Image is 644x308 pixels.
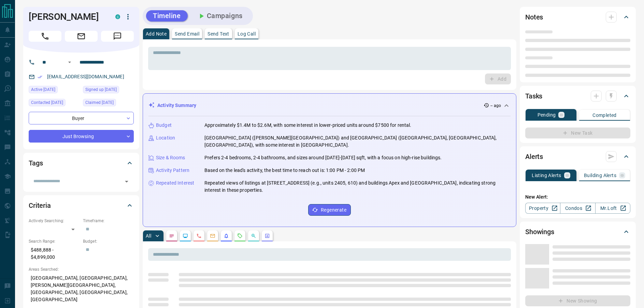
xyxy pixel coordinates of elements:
h2: Notes [525,12,543,23]
div: Thu Sep 04 2025 [29,99,80,108]
a: [EMAIL_ADDRESS][DOMAIN_NAME] [47,74,124,79]
button: Open [122,177,131,186]
p: Activity Pattern [156,167,189,174]
p: Repeated Interest [156,179,194,187]
svg: Requests [237,233,243,239]
button: Campaigns [190,10,249,22]
div: Criteria [29,197,134,214]
h2: Showings [525,226,554,237]
span: Email [65,31,98,42]
span: Signed up [DATE] [85,86,117,93]
a: Condos [560,203,595,214]
h2: Criteria [29,200,51,211]
div: Buyer [29,112,134,124]
p: All [146,233,151,238]
p: Completed [592,113,617,118]
p: Size & Rooms [156,154,185,161]
p: Approximately $1.4M to $2.6M, with some interest in lower-priced units around $7500 for rental. [204,122,411,129]
span: Message [101,31,134,42]
svg: Email Verified [38,75,42,79]
div: Showings [525,224,630,240]
p: Building Alerts [584,173,616,178]
p: Areas Searched: [29,266,134,272]
h2: Alerts [525,151,543,162]
p: Listing Alerts [532,173,561,178]
p: Activity Summary [157,102,196,109]
svg: Lead Browsing Activity [183,233,188,239]
span: Claimed [DATE] [85,99,114,106]
p: New Alert: [525,193,630,201]
h2: Tasks [525,91,542,102]
p: $488,888 - $4,899,000 [29,244,80,263]
span: Contacted [DATE] [31,99,63,106]
p: Location [156,134,175,142]
p: Log Call [238,31,256,36]
h1: [PERSON_NAME] [29,11,105,22]
div: Mon Aug 25 2025 [83,86,134,95]
div: Just Browsing [29,130,134,143]
div: condos.ca [115,14,120,19]
svg: Listing Alerts [224,233,229,239]
h2: Tags [29,158,43,169]
svg: Agent Actions [264,233,270,239]
p: Pending [538,112,556,117]
p: Budget: [83,238,134,244]
p: [GEOGRAPHIC_DATA] ([PERSON_NAME][GEOGRAPHIC_DATA]) and [GEOGRAPHIC_DATA] ([GEOGRAPHIC_DATA], [GEO... [204,134,511,149]
p: -- ago [490,103,501,109]
p: [GEOGRAPHIC_DATA], [GEOGRAPHIC_DATA], [PERSON_NAME][GEOGRAPHIC_DATA], [GEOGRAPHIC_DATA], [GEOGRAP... [29,272,134,305]
div: Tasks [525,88,630,104]
div: Thu Sep 04 2025 [83,99,134,108]
p: Timeframe: [83,218,134,224]
svg: Opportunities [251,233,256,239]
p: Repeated views of listings at [STREET_ADDRESS] (e.g., units 2405, 610) and buildings Apex and [GE... [204,179,511,194]
button: Timeline [146,10,188,22]
svg: Emails [210,233,215,239]
div: Wed Sep 10 2025 [29,86,80,95]
span: Active [DATE] [31,86,55,93]
p: Based on the lead's activity, the best time to reach out is: 1:00 PM - 2:00 PM [204,167,365,174]
span: Call [29,31,61,42]
p: Add Note [146,31,167,36]
a: Property [525,203,560,214]
p: Budget [156,122,172,129]
p: Send Text [207,31,229,36]
div: Tags [29,155,134,171]
p: Search Range: [29,238,80,244]
p: Send Email [175,31,199,36]
p: Actively Searching: [29,218,80,224]
button: Open [66,58,74,66]
div: Alerts [525,148,630,165]
svg: Notes [169,233,174,239]
button: Regenerate [308,204,351,216]
svg: Calls [196,233,202,239]
div: Notes [525,9,630,25]
a: Mr.Loft [595,203,630,214]
p: Prefers 2-4 bedrooms, 2-4 bathrooms, and sizes around [DATE]-[DATE] sqft, with a focus on high-ri... [204,154,442,161]
div: Activity Summary-- ago [148,99,511,112]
